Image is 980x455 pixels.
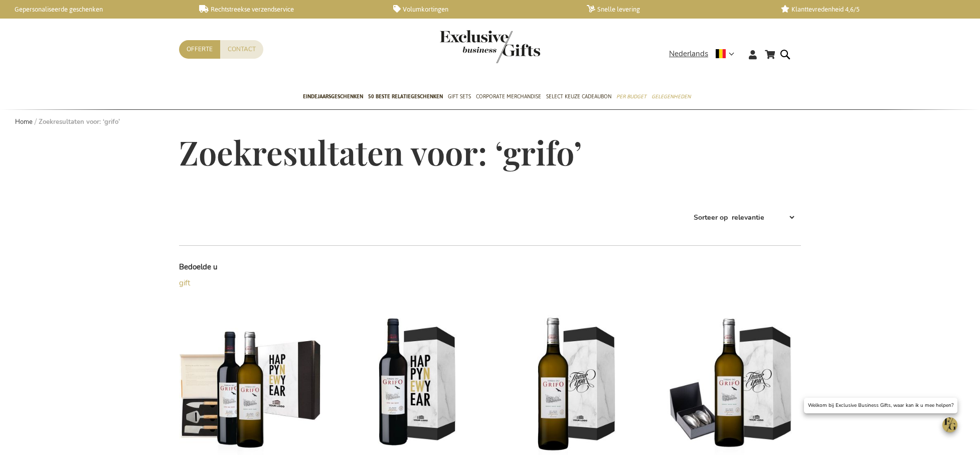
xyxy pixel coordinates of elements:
a: 50 beste relatiegeschenken [368,85,443,110]
strong: Zoekresultaten voor: ‘grifo’ [39,117,120,126]
a: Rechtstreekse verzendservice [199,5,377,14]
a: Gelegenheden [651,85,691,110]
span: Corporate Merchandise [476,91,541,102]
a: Volumkortingen [393,5,571,14]
span: Nederlands [669,48,708,60]
a: Eindejaarsgeschenken [303,85,363,110]
a: Gift Sets [448,85,471,110]
a: gift [179,278,190,288]
dt: Bedoelde u [179,262,335,272]
span: Gelegenheden [651,91,691,102]
a: Corporate Merchandise [476,85,541,110]
a: Offerte [179,40,220,59]
img: Exclusive Business gifts logo [440,30,540,63]
a: Home [15,117,33,126]
label: Sorteer op [694,213,728,222]
a: Contact [220,40,263,59]
span: Zoekresultaten voor: ‘grifo’ [179,130,582,174]
span: Gift Sets [448,91,471,102]
a: store logo [440,30,490,63]
a: Klanttevredenheid 4,6/5 [781,5,959,14]
a: Per Budget [616,85,646,110]
span: Eindejaarsgeschenken [303,91,363,102]
a: Snelle levering [587,5,765,14]
span: Per Budget [616,91,646,102]
a: Gepersonaliseerde geschenken [5,5,183,14]
a: Select Keuze Cadeaubon [546,85,611,110]
span: 50 beste relatiegeschenken [368,91,443,102]
span: Select Keuze Cadeaubon [546,91,611,102]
